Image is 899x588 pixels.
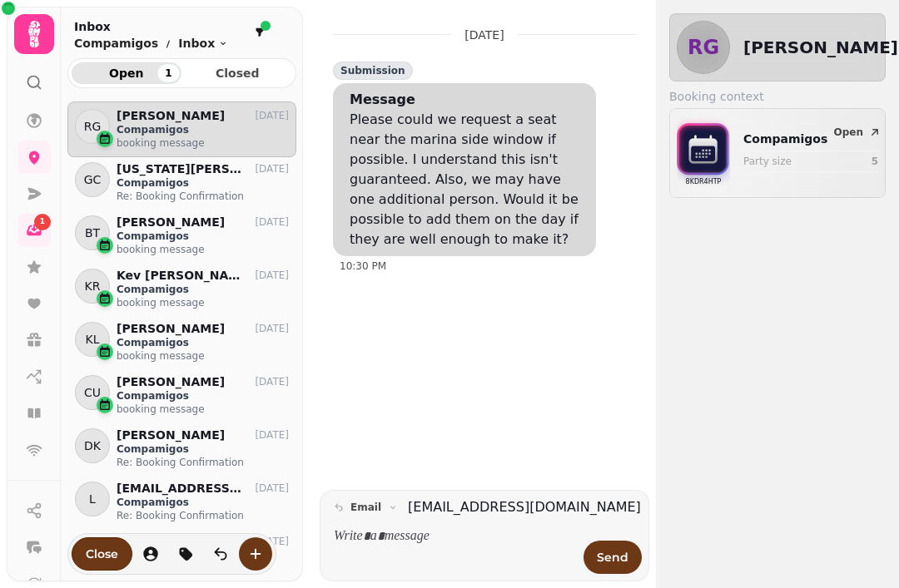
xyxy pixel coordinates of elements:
[250,22,270,42] button: filter
[255,162,289,175] p: [DATE]
[117,509,289,522] p: Re: Booking Confirmation
[669,88,886,105] label: Booking context
[204,537,237,571] button: is-read
[408,497,641,517] a: [EMAIL_ADDRESS][DOMAIN_NAME]
[117,243,289,256] p: booking message
[677,116,730,187] img: bookings-icon
[178,35,228,52] button: Inbox
[333,62,413,80] div: Submission
[72,62,181,84] button: Open1
[169,537,202,571] button: tag-thread
[40,216,45,228] span: 1
[117,349,289,363] p: booking message
[85,225,100,241] span: BT
[255,375,289,388] p: [DATE]
[350,90,415,110] div: Message
[255,428,289,442] p: [DATE]
[677,116,878,190] div: bookings-icon8KDR4HTPCompamigosParty size5Open
[117,428,225,442] p: [PERSON_NAME]
[743,131,837,147] p: Compamigos
[827,122,888,142] button: Open
[84,118,102,135] span: RG
[72,537,132,571] button: Close
[117,230,289,243] p: Compamigos
[239,537,272,571] button: create-convo
[117,269,246,283] p: Kev [PERSON_NAME]
[86,548,118,560] span: Close
[255,215,289,229] p: [DATE]
[464,27,504,43] p: [DATE]
[350,110,586,250] div: Please could we request a seat near the marina side window if possible. I understand this isn't g...
[117,403,289,416] p: booking message
[84,384,101,401] span: CU
[157,64,179,82] div: 1
[117,389,289,403] p: Compamigos
[597,551,628,563] span: Send
[117,496,289,509] p: Compamigos
[327,497,405,517] button: email
[834,127,863,137] span: Open
[255,322,289,335] p: [DATE]
[117,296,289,309] p: booking message
[117,162,246,176] p: [US_STATE][PERSON_NAME]
[117,215,225,230] p: [PERSON_NAME]
[117,375,225,389] p: [PERSON_NAME]
[183,62,293,84] button: Closed
[688,37,719,57] span: RG
[117,482,246,496] p: [EMAIL_ADDRESS][DOMAIN_NAME]
[255,269,289,282] p: [DATE]
[584,541,642,574] button: Send
[255,482,289,495] p: [DATE]
[17,214,51,247] a: 1
[85,278,101,294] span: KR
[84,437,101,454] span: DK
[117,190,289,203] p: Re: Booking Confirmation
[686,174,722,190] p: 8KDR4HTP
[89,491,96,507] span: L
[117,109,225,123] p: [PERSON_NAME]
[340,259,596,273] div: 10:30 PM
[255,109,289,122] p: [DATE]
[117,336,289,349] p: Compamigos
[67,101,296,574] div: grid
[117,456,289,469] p: Re: Booking Confirmation
[117,123,289,136] p: Compamigos
[743,36,898,59] h2: [PERSON_NAME]
[85,67,168,79] span: Open
[196,67,280,79] span: Closed
[74,35,228,52] nav: breadcrumb
[743,155,837,168] p: Party size
[84,171,102,188] span: GC
[872,155,878,168] p: 5
[117,442,289,456] p: Compamigos
[117,322,225,336] p: [PERSON_NAME]
[74,35,158,52] p: Compamigos
[117,136,289,150] p: booking message
[117,176,289,190] p: Compamigos
[86,331,100,348] span: KL
[74,18,228,35] h2: Inbox
[117,283,289,296] p: Compamigos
